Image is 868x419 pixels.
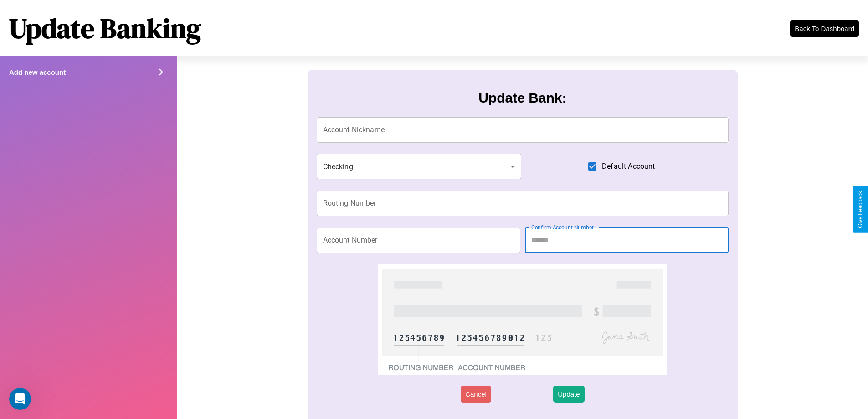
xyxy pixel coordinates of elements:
[531,223,594,231] label: Confirm Account Number
[602,161,655,172] span: Default Account
[553,386,584,403] button: Update
[857,191,863,228] div: Give Feedback
[9,68,66,76] h4: Add new account
[317,154,522,179] div: Checking
[378,264,667,375] img: check
[9,388,31,410] iframe: Intercom live chat
[461,386,491,403] button: Cancel
[9,10,201,47] h1: Update Banking
[790,20,859,37] button: Back To Dashboard
[478,90,566,106] h3: Update Bank:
